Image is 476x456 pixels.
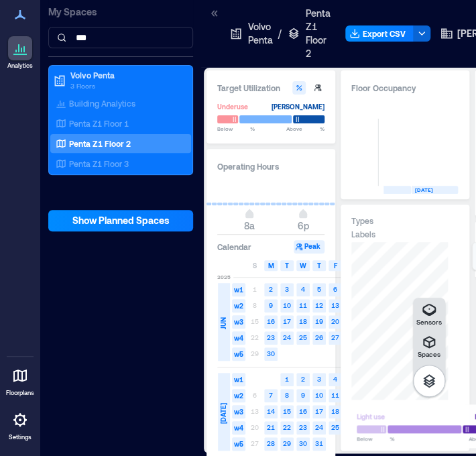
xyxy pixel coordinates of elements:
div: Underuse [217,100,248,113]
span: w5 [232,437,245,451]
text: 17 [283,317,291,325]
p: Floorplans [6,389,34,397]
span: 8a [244,220,255,231]
text: 27 [331,333,339,341]
button: Show Planned Spaces [48,210,193,231]
div: [PERSON_NAME] [272,100,324,113]
span: F [334,260,337,271]
div: Labels [351,229,375,239]
text: 5 [317,285,321,293]
text: 31 [315,439,323,447]
span: JUN [218,317,229,329]
span: w1 [232,373,245,386]
text: 29 [283,439,291,447]
text: 9 [301,391,305,399]
p: 3 Floors [70,80,183,91]
p: Penta Z1 Floor 3 [69,158,129,169]
p: Penta Z1 Floor 1 [69,118,129,129]
text: 20 [331,317,339,325]
text: 18 [299,317,307,325]
text: 14 [267,407,275,415]
text: 9 [269,301,273,309]
span: M [268,260,274,271]
text: 10 [315,391,323,399]
text: 10 [283,301,291,309]
text: 22 [283,423,291,431]
div: Light use [357,410,385,423]
text: 3 [317,375,321,383]
text: 18 [331,407,339,415]
span: w1 [232,283,245,296]
p: Volvo Penta [248,20,273,47]
span: T [285,260,289,271]
text: 11 [299,301,307,309]
text: 2 [269,285,273,293]
span: w4 [232,331,245,345]
span: w5 [232,347,245,361]
p: My Spaces [48,5,193,19]
text: 24 [315,423,323,431]
text: 16 [267,317,275,325]
text: 24 [283,333,291,341]
text: 7 [269,391,273,399]
p: Penta Z1 Floor 2 [306,7,331,60]
span: W [300,260,306,271]
span: Below % [217,125,255,133]
a: Analytics [3,32,37,74]
text: 28 [267,439,275,447]
a: Settings [4,404,36,445]
span: w2 [232,299,245,312]
text: 6 [333,285,337,293]
text: 17 [315,407,323,415]
p: Spaces [418,350,440,358]
button: Spaces [413,330,445,362]
p: Penta Z1 Floor 2 [69,138,131,149]
a: Floorplans [2,359,38,401]
text: 4 [301,285,305,293]
text: 15 [283,407,291,415]
text: 25 [299,333,307,341]
button: Sensors [413,298,445,330]
text: 23 [299,423,307,431]
span: Below % [357,435,394,443]
text: 19 [315,317,323,325]
div: Floor Occupancy [351,81,459,95]
h3: Operating Hours [217,160,324,173]
text: 30 [299,439,307,447]
text: 13 [331,301,339,309]
text: 2 [301,375,305,383]
div: Types [351,215,373,226]
p: Analytics [7,62,33,70]
span: T [317,260,321,271]
p: / [278,27,282,40]
span: w4 [232,421,245,435]
h3: Target Utilization [217,81,324,95]
span: Above % [286,125,324,133]
button: Export CSV [345,25,414,42]
text: 12 [315,301,323,309]
p: Settings [9,433,32,441]
p: Building Analytics [69,98,135,109]
h3: Calendar [217,240,251,253]
text: 21 [267,423,275,431]
text: 23 [267,333,275,341]
text: 3 [285,285,289,293]
p: Volvo Penta [70,70,183,80]
text: 8 [285,391,289,399]
span: [DATE] [218,403,229,424]
span: 6p [298,220,309,231]
text: [DATE] [415,186,433,193]
text: 4 [333,375,337,383]
text: 25 [331,423,339,431]
button: Peak [294,240,324,253]
span: w3 [232,315,245,329]
text: 1 [285,375,289,383]
span: w3 [232,405,245,418]
text: 16 [299,407,307,415]
span: S [253,260,257,271]
text: 11 [331,391,339,399]
text: 26 [315,333,323,341]
text: 30 [267,349,275,357]
p: Sensors [416,318,442,326]
span: Show Planned Spaces [72,214,170,227]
